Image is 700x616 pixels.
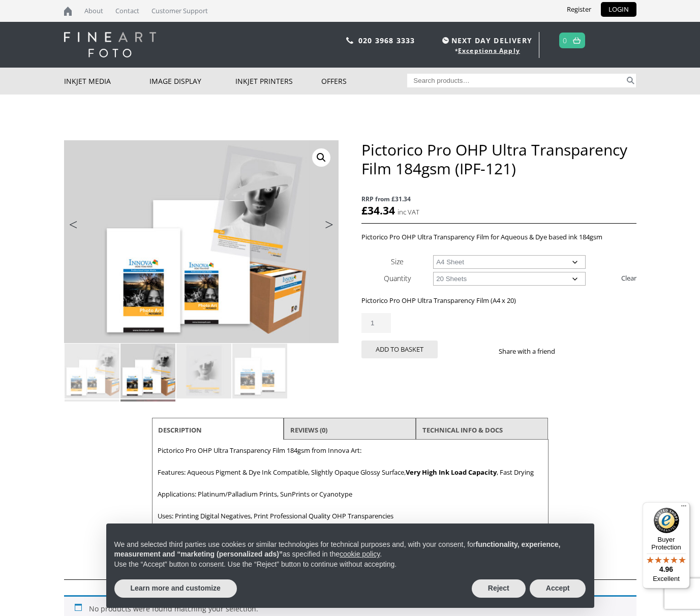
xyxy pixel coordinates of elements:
p: Pictorico Pro OHP Ultra Transparency Film for Aqueous & Dye based ink 184gsm [361,231,636,243]
a: Image Display [149,68,235,95]
button: Accept [530,579,586,598]
a: View full-screen image gallery [312,148,330,167]
button: Search [625,74,636,87]
a: 0 [563,33,567,48]
p: Buyer Protection [643,536,690,551]
p: Pictorico Pro OHP Ultra Transparency Film 184gsm from Innova Art: [158,445,543,456]
span: RRP from £31.34 [361,193,636,205]
p: Share with a friend [499,346,567,357]
img: Pictorico Pro OHP Ultra Transparency Film 184gsm (IPF-121) [65,344,119,398]
div: Notice [98,515,602,616]
img: Pictorico Pro OHP Ultra Transparency Film 184gsm (IPF-121) - Image 5 [65,399,119,454]
a: Description [158,421,202,439]
h2: Related products [64,563,636,580]
img: phone.svg [346,37,353,44]
button: Reject [472,579,526,598]
p: We and selected third parties use cookies or similar technologies for technical purposes and, wit... [114,540,586,560]
span: 4.96 [659,565,673,573]
a: Inkjet Printers [235,68,321,95]
input: Search products… [407,74,625,87]
button: Learn more and customize [114,579,237,598]
p: Pictorico Pro OHP Ultra Transparency Film (A4 x 20) [361,295,636,306]
img: Pictorico Pro OHP Ultra Transparency Film 184gsm (IPF-121) - Image 6 [120,399,175,454]
button: Add to basket [361,341,438,358]
a: Exceptions Apply [458,46,520,55]
span: NEXT DAY DELIVERY [440,35,532,46]
img: basket.svg [573,37,581,44]
strong: Very High Ink Load Capacity [406,468,497,477]
a: Offers [321,68,407,95]
button: Trusted Shops TrustmarkBuyer Protection4.96Excellent [643,502,690,589]
label: Size [391,257,404,266]
img: facebook sharing button [567,347,575,355]
p: Applications: Platinum/Palladium Prints, SunPrints or Cyanotype [158,488,543,500]
a: 020 3968 3333 [358,36,415,45]
button: Menu [678,502,690,514]
img: Pictorico Pro OHP Ultra Transparency Film 184gsm (IPF-121) - Image 4 [232,344,287,398]
p: Excellent [643,575,690,583]
img: email sharing button [592,347,600,355]
a: Inkjet Media [64,68,150,95]
input: Product quantity [361,313,391,333]
a: Clear options [621,270,636,286]
a: TECHNICAL INFO & DOCS [422,421,503,439]
img: logo-white.svg [64,32,156,57]
strong: functionality, experience, measurement and “marketing (personalized ads)” [114,540,561,559]
p: Use the “Accept” button to consent. Use the “Reject” button to continue without accepting. [114,560,586,570]
bdi: 34.34 [361,203,395,218]
a: Register [559,2,599,17]
a: Reviews (0) [290,421,327,439]
p: Uses: Printing Digital Negatives, Print Professional Quality OHP Transparencies [158,510,543,522]
label: Quantity [384,273,411,283]
h1: Pictorico Pro OHP Ultra Transparency Film 184gsm (IPF-121) [361,140,636,178]
a: cookie policy [340,550,380,558]
p: Features: Aqueous Pigment & Dye Ink Compatible, Slightly Opaque Glossy Surface, , Fast Drying [158,467,543,478]
img: Pictorico Pro OHP Ultra Transparency Film 184gsm (IPF-121) - Image 2 [120,344,175,398]
a: LOGIN [601,2,636,17]
img: Trusted Shops Trustmark [654,508,679,533]
span: £ [361,203,368,218]
img: time.svg [442,37,449,44]
img: Pictorico Pro OHP Ultra Transparency Film 184gsm (IPF-121) - Image 3 [176,344,231,398]
img: twitter sharing button [580,347,588,355]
